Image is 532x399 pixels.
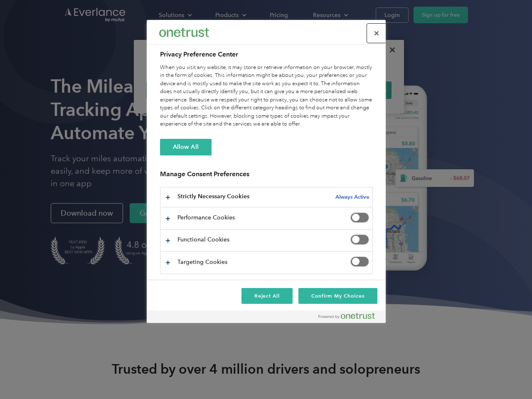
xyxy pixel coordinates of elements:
[159,28,209,37] img: Everlance
[298,288,377,304] button: Confirm My Choices
[160,49,373,59] h2: Privacy Preference Center
[147,20,386,323] div: Privacy Preference Center
[318,313,375,319] img: Powered by OneTrust Opens in a new Tab
[159,24,209,41] div: Everlance
[318,313,382,323] a: Powered by OneTrust Opens in a new Tab
[160,139,212,155] button: Allow All
[367,24,386,42] button: Close
[147,20,386,323] div: Preference center
[160,170,373,183] h3: Manage Consent Preferences
[160,64,373,128] div: When you visit any website, it may store or retrieve information on your browser, mostly in the f...
[241,288,293,304] button: Reject All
